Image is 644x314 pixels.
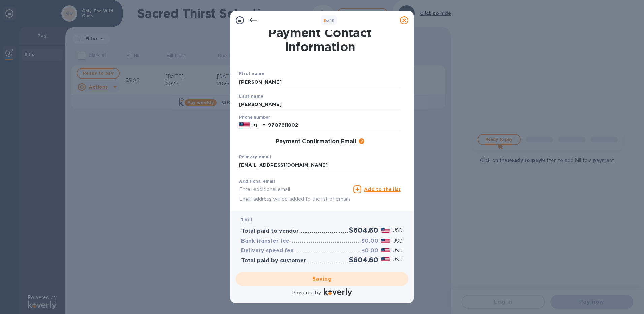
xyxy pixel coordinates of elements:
p: USD [393,256,403,263]
img: USD [381,248,390,253]
p: +1 [253,122,257,129]
u: Add to the list [364,187,401,192]
label: Additional email [239,180,275,184]
p: Powered by [292,289,321,296]
b: 1 bill [241,217,252,222]
input: Enter your phone number [268,120,401,130]
p: USD [393,227,403,234]
p: Email address will be added to the list of emails [239,195,351,203]
input: Enter additional email [239,184,351,194]
input: Enter your last name [239,99,401,109]
h3: Delivery speed fee [241,248,294,254]
b: Last name [239,94,264,99]
h3: Bank transfer fee [241,238,289,244]
b: First name [239,71,264,76]
input: Enter your primary name [239,160,401,170]
h3: Total paid to vendor [241,228,299,234]
b: Primary email [239,154,271,159]
p: USD [393,247,403,254]
h1: Payment Contact Information [239,26,401,54]
h3: Total paid by customer [241,258,306,264]
h2: $604.60 [349,256,378,264]
label: Phone number [239,116,270,120]
h2: $604.60 [349,226,378,234]
img: USD [381,228,390,233]
h3: Payment Confirmation Email [276,138,356,145]
b: of 3 [323,18,334,23]
input: Enter your first name [239,77,401,87]
img: USD [381,257,390,262]
span: 3 [323,18,326,23]
img: USD [381,239,390,243]
h3: $0.00 [361,248,378,254]
img: US [239,122,250,129]
p: USD [393,238,403,245]
h3: $0.00 [361,238,378,244]
img: Logo [324,288,352,296]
